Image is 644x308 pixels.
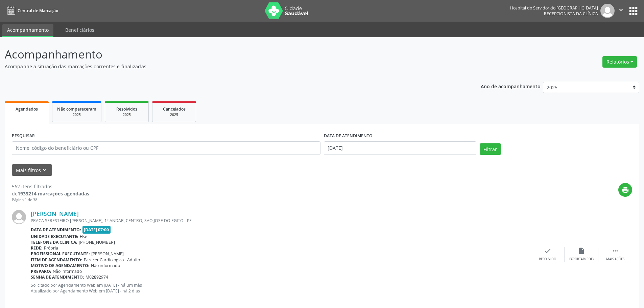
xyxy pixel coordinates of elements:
div: Resolvido [539,257,556,262]
p: Ano de acompanhamento [481,82,541,90]
a: Central de Marcação [5,5,58,16]
i: keyboard_arrow_down [41,166,48,174]
div: 2025 [157,112,191,117]
div: 2025 [57,112,96,117]
p: Acompanhamento [5,46,449,63]
span: Parecer Cardiologico - Adulto [84,257,140,263]
b: Motivo de agendamento: [31,263,90,268]
b: Data de atendimento: [31,227,81,233]
a: Beneficiários [61,24,99,36]
b: Item de agendamento: [31,257,82,263]
a: [PERSON_NAME] [31,210,79,217]
label: DATA DE ATENDIMENTO [324,131,373,141]
img: img [12,210,26,224]
button: Filtrar [480,143,501,155]
span: [PHONE_NUMBER] [79,239,115,245]
div: 562 itens filtrados [12,183,89,190]
b: Telefone da clínica: [31,239,77,245]
div: Página 1 de 38 [12,197,89,203]
b: Preparo: [31,268,51,274]
span: Hse [80,234,87,239]
span: Não compareceram [57,106,96,112]
input: Selecione um intervalo [324,141,476,155]
b: Profissional executante: [31,251,90,257]
span: [DATE] 07:00 [82,226,111,234]
span: Recepcionista da clínica [544,11,598,17]
span: Cancelados [163,106,186,112]
div: Mais ações [606,257,624,262]
span: Agendados [16,106,38,112]
span: Própria [44,245,58,251]
a: Acompanhamento [2,24,53,37]
div: Exportar (PDF) [569,257,594,262]
input: Nome, código do beneficiário ou CPF [12,141,320,155]
button: Mais filtroskeyboard_arrow_down [12,164,52,176]
button:  [615,4,627,18]
p: Acompanhe a situação das marcações correntes e finalizadas [5,63,449,70]
img: img [600,4,615,18]
b: Unidade executante: [31,234,78,239]
span: Não informado [91,263,120,268]
span: M02892974 [86,274,108,280]
span: Não informado [53,268,82,274]
label: PESQUISAR [12,131,35,141]
button: Relatórios [602,56,637,68]
i: insert_drive_file [578,247,585,255]
b: Rede: [31,245,43,251]
b: Senha de atendimento: [31,274,84,280]
div: Hospital do Servidor do [GEOGRAPHIC_DATA] [510,5,598,11]
strong: 1933214 marcações agendadas [18,190,89,197]
span: [PERSON_NAME] [91,251,124,257]
i:  [612,247,619,255]
span: Central de Marcação [18,8,58,14]
i:  [617,6,625,14]
p: Solicitado por Agendamento Web em [DATE] - há um mês Atualizado por Agendamento Web em [DATE] - h... [31,282,531,294]
button: print [618,183,632,197]
span: Resolvidos [116,106,137,112]
i: print [622,186,629,194]
i: check [544,247,551,255]
button: apps [627,5,639,17]
div: de [12,190,89,197]
div: 2025 [110,112,144,117]
div: PRACA SERESTEIRO [PERSON_NAME], 1º ANDAR, CENTRO, SAO JOSE DO EGITO - PE [31,218,531,223]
